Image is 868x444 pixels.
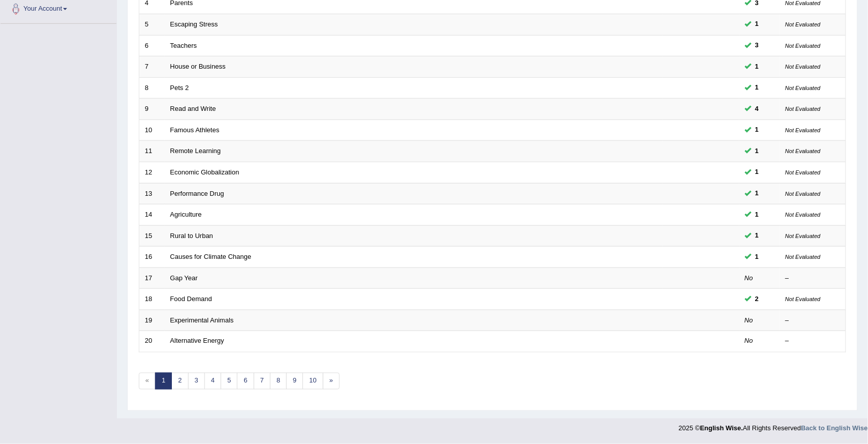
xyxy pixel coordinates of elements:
[155,373,172,390] a: 1
[170,337,224,345] a: Alternative Energy
[786,127,821,133] small: Not Evaluated
[786,169,821,175] small: Not Evaluated
[752,125,763,135] span: You can still take this question
[139,331,165,352] td: 20
[170,147,221,155] a: Remote Learning
[139,225,165,247] td: 15
[139,162,165,183] td: 12
[139,247,165,268] td: 16
[786,212,821,218] small: Not Evaluated
[170,211,202,218] a: Agriculture
[170,316,234,324] a: Experimental Animals
[221,373,237,390] a: 5
[139,141,165,162] td: 11
[171,373,188,390] a: 2
[786,64,821,70] small: Not Evaluated
[139,289,165,310] td: 18
[170,168,240,176] a: Economic Globalization
[139,99,165,120] td: 9
[752,294,763,305] span: You can still take this question
[745,337,754,345] em: No
[139,373,156,390] span: «
[786,43,821,49] small: Not Evaluated
[786,233,821,239] small: Not Evaluated
[170,253,252,260] a: Causes for Climate Change
[786,337,841,346] div: –
[170,126,220,134] a: Famous Athletes
[170,274,198,282] a: Gap Year
[139,204,165,226] td: 14
[752,82,763,93] span: You can still take this question
[170,295,212,303] a: Food Demand
[139,35,165,56] td: 6
[204,373,221,390] a: 4
[679,419,868,433] div: 2025 © All Rights Reserved
[170,63,226,70] a: House or Business
[752,104,763,114] span: You can still take this question
[752,62,763,72] span: You can still take this question
[170,20,218,28] a: Escaping Stress
[700,425,743,432] strong: English Wise.
[786,148,821,154] small: Not Evaluated
[323,373,340,390] a: »
[752,252,763,262] span: You can still take this question
[786,85,821,91] small: Not Evaluated
[786,106,821,112] small: Not Evaluated
[139,268,165,289] td: 17
[786,191,821,197] small: Not Evaluated
[752,19,763,29] span: You can still take this question
[752,40,763,51] span: You can still take this question
[286,373,303,390] a: 9
[786,316,841,325] div: –
[188,373,205,390] a: 3
[752,167,763,177] span: You can still take this question
[786,21,821,27] small: Not Evaluated
[139,120,165,141] td: 10
[303,373,323,390] a: 10
[170,42,197,49] a: Teachers
[752,188,763,199] span: You can still take this question
[254,373,271,390] a: 7
[752,230,763,241] span: You can still take this question
[139,310,165,331] td: 19
[270,373,287,390] a: 8
[139,56,165,78] td: 7
[170,105,216,112] a: Read and Write
[237,373,254,390] a: 6
[786,296,821,302] small: Not Evaluated
[752,210,763,220] span: You can still take this question
[139,14,165,36] td: 5
[745,316,754,324] em: No
[752,146,763,157] span: You can still take this question
[170,190,224,197] a: Performance Drug
[745,274,754,282] em: No
[170,84,189,92] a: Pets 2
[170,232,214,240] a: Rural to Urban
[786,254,821,260] small: Not Evaluated
[139,183,165,204] td: 13
[786,274,841,283] div: –
[139,77,165,99] td: 8
[801,425,868,432] a: Back to English Wise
